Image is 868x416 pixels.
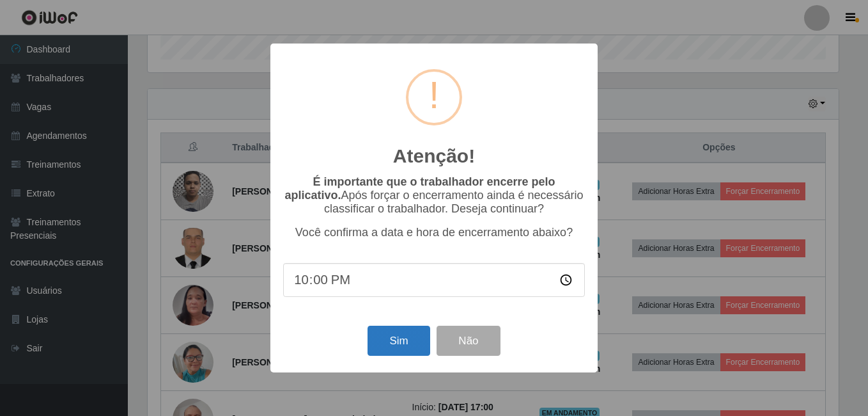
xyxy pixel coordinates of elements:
button: Não [437,326,500,356]
p: Você confirma a data e hora de encerramento abaixo? [283,226,585,239]
p: Após forçar o encerramento ainda é necessário classificar o trabalhador. Deseja continuar? [283,175,585,216]
button: Sim [368,326,430,356]
h2: Atenção! [393,145,475,168]
b: É importante que o trabalhador encerre pelo aplicativo. [284,175,555,202]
